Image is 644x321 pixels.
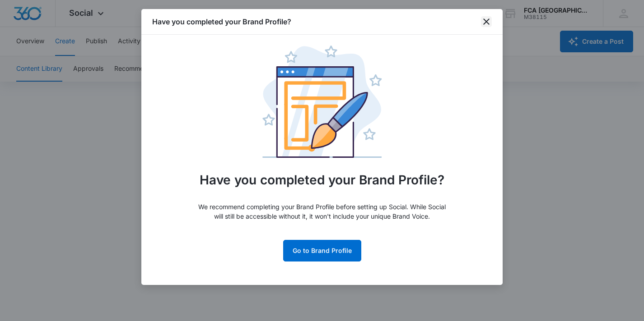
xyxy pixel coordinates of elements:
[283,240,361,261] a: Go to Brand Profile
[195,202,449,221] p: We recommend completing your Brand Profile before setting up Social. While Social will still be a...
[200,170,444,189] h3: Have you completed your Brand Profile?
[481,16,492,27] button: close
[152,16,291,27] h1: Have you completed your Brand Profile?
[262,46,382,158] img: Illustration of a webpage layout with a paintbrush, symbolizing customization.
